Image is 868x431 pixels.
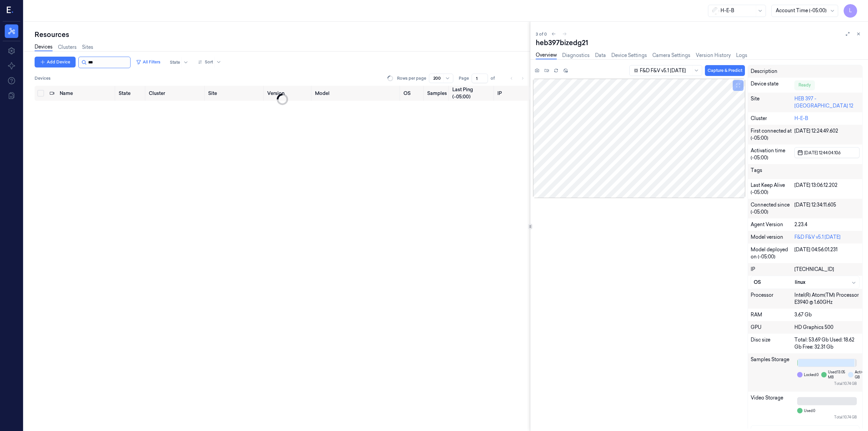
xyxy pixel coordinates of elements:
div: Resources [35,30,530,39]
div: 2.23.4 [794,221,860,228]
a: Camera Settings [652,52,690,59]
div: Total: 10.74 GB [797,381,857,386]
button: Add Device [35,57,76,67]
div: Samples Storage [751,356,794,389]
th: Site [205,86,264,101]
div: Intel(R) Atom(TM) Processor E3940 @ 1.60GHz [794,292,860,306]
th: Cluster [146,86,205,101]
th: IP [495,86,530,101]
div: Cluster [751,115,794,122]
div: linux [795,279,856,286]
div: Last Keep Alive (-05:00) [751,182,794,196]
a: H-E-B [794,115,808,121]
span: of [491,75,501,81]
th: Version [264,86,312,101]
a: Data [595,52,606,59]
button: All Filters [133,57,163,67]
div: Video Storage [751,394,794,423]
div: [DATE] 12:34:11.605 [794,201,860,216]
div: Model deployed on (-05:00) [751,246,794,260]
a: Sites [82,44,93,51]
th: Name [57,86,116,101]
th: Samples [425,86,450,101]
span: Used: 0 [804,408,815,413]
div: Model version [751,234,794,241]
button: OSlinux [751,276,859,289]
button: L [844,4,857,18]
span: Devices [35,75,51,81]
span: Page [459,75,469,81]
a: Overview [536,52,557,59]
nav: pagination [507,74,527,83]
div: First connected at (-05:00) [751,128,794,142]
div: Agent Version [751,221,794,228]
div: Activation time (-05:00) [751,147,794,161]
th: Model [312,86,401,101]
p: Rows per page [397,75,426,81]
div: 3.67 Gb [794,311,860,318]
a: Devices [35,43,53,51]
button: [DATE] 12:44:04.106 [794,147,860,158]
div: OS [754,279,795,286]
button: Select all [37,90,44,97]
span: Used: 13.05 MB [828,370,845,380]
div: Description [751,68,794,75]
a: Diagnostics [562,52,590,59]
div: [DATE] 12:24:49.602 [794,128,860,142]
div: Total: 53.69 Gb Used: 18.62 Gb Free: 32.31 Gb [794,336,860,351]
div: [TECHNICAL_ID] [794,266,860,273]
div: IP [751,266,794,273]
span: [DATE] 12:44:04.106 [803,150,841,156]
a: Device Settings [611,52,647,59]
div: HD Graphics 500 [794,324,860,331]
th: OS [401,86,425,101]
div: [DATE] 13:06:12.202 [794,182,860,196]
div: Disc size [751,336,794,351]
div: F&D F&V v5.1 [DATE] [794,234,860,241]
div: [DATE] 04:56:01.231 [794,246,860,260]
a: Version History [696,52,731,59]
span: 3 of 0 [536,31,547,37]
div: Device state [751,80,794,90]
div: Ready [794,80,815,90]
a: Logs [736,52,747,59]
div: RAM [751,311,794,318]
div: Tags [751,167,794,176]
div: Connected since (-05:00) [751,201,794,216]
span: Locked: 0 [804,372,818,377]
div: Total: 10.74 GB [797,415,857,420]
div: GPU [751,324,794,331]
div: heb397bizedg21 [536,38,863,47]
button: Capture & Predict [705,65,745,76]
th: State [116,86,146,101]
a: HEB 397 - [GEOGRAPHIC_DATA] 12 [794,96,853,109]
th: Last Ping (-05:00) [450,86,495,101]
div: Site [751,95,794,110]
a: Clusters [58,44,77,51]
div: Processor [751,292,794,306]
